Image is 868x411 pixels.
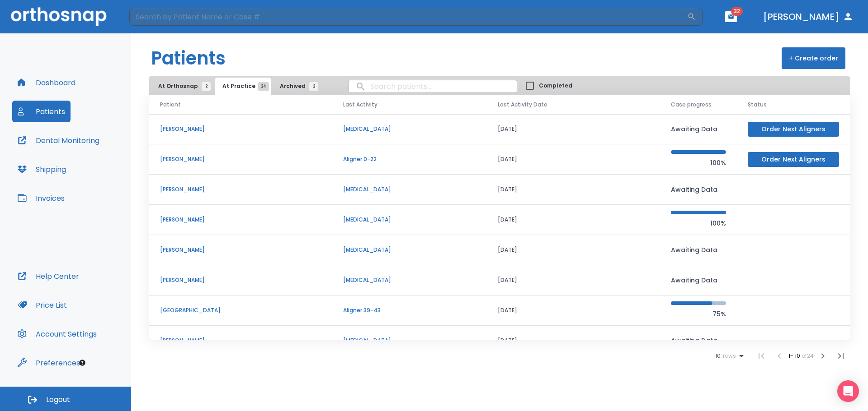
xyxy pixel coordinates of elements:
p: 100% [671,218,726,229]
td: [DATE] [487,144,660,175]
span: Status [748,101,767,109]
button: Preferences [12,352,85,374]
button: Shipping [12,158,71,180]
span: At Practice [222,82,264,90]
span: Archived [280,82,314,90]
button: Help Center [12,265,85,287]
p: [PERSON_NAME] [160,125,321,133]
button: Dental Monitoring [12,129,105,151]
button: Order Next Aligners [748,122,839,137]
span: At Orthosnap [158,82,206,90]
p: [MEDICAL_DATA] [343,337,476,345]
p: Awaiting Data [671,245,726,255]
p: [MEDICAL_DATA] [343,125,476,133]
span: Patient [160,101,181,109]
h1: Patients [151,45,226,72]
p: Awaiting Data [671,184,726,195]
input: Search by Patient Name or Case # [129,8,687,26]
span: 2 [309,82,318,91]
p: Awaiting Data [671,335,726,346]
p: [PERSON_NAME] [160,185,321,194]
button: Dashboard [12,72,81,93]
div: tabs [151,78,323,95]
span: Logout [46,395,70,405]
p: [MEDICAL_DATA] [343,216,476,224]
span: 32 [731,7,743,16]
p: [PERSON_NAME] [160,216,321,224]
td: [DATE] [487,326,660,356]
span: 1 - 10 [788,352,802,360]
td: [DATE] [487,114,660,144]
p: Aligner 39-43 [343,306,476,314]
span: Last Activity Date [498,101,547,109]
button: Patients [12,101,71,122]
p: Aligner 0-22 [343,155,476,163]
div: Open Intercom Messenger [837,380,859,402]
input: search [349,78,517,95]
p: Awaiting Data [671,124,726,134]
p: [GEOGRAPHIC_DATA] [160,306,321,314]
span: Completed [539,82,572,90]
td: [DATE] [487,205,660,235]
button: Price List [12,294,72,316]
p: [PERSON_NAME] [160,246,321,254]
img: Orthosnap [11,7,107,26]
p: 75% [671,309,726,319]
p: [PERSON_NAME] [160,337,321,345]
span: 24 [258,82,269,91]
p: [MEDICAL_DATA] [343,185,476,194]
button: + Create order [782,47,845,69]
span: rows [721,353,736,359]
button: [PERSON_NAME] [759,9,857,25]
span: of 24 [802,352,814,360]
button: Account Settings [12,323,102,345]
button: Invoices [12,187,70,209]
td: [DATE] [487,265,660,296]
td: [DATE] [487,235,660,265]
p: [PERSON_NAME] [160,155,321,163]
p: [PERSON_NAME] [160,276,321,284]
div: Tooltip anchor [78,359,86,367]
td: [DATE] [487,175,660,205]
span: 10 [715,353,721,359]
span: Last Activity [343,101,377,109]
button: Order Next Aligners [748,152,839,167]
p: Awaiting Data [671,275,726,286]
p: [MEDICAL_DATA] [343,276,476,284]
p: 100% [671,157,726,168]
span: Case progress [671,101,712,109]
td: [DATE] [487,296,660,326]
span: 2 [202,82,211,91]
p: [MEDICAL_DATA] [343,246,476,254]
